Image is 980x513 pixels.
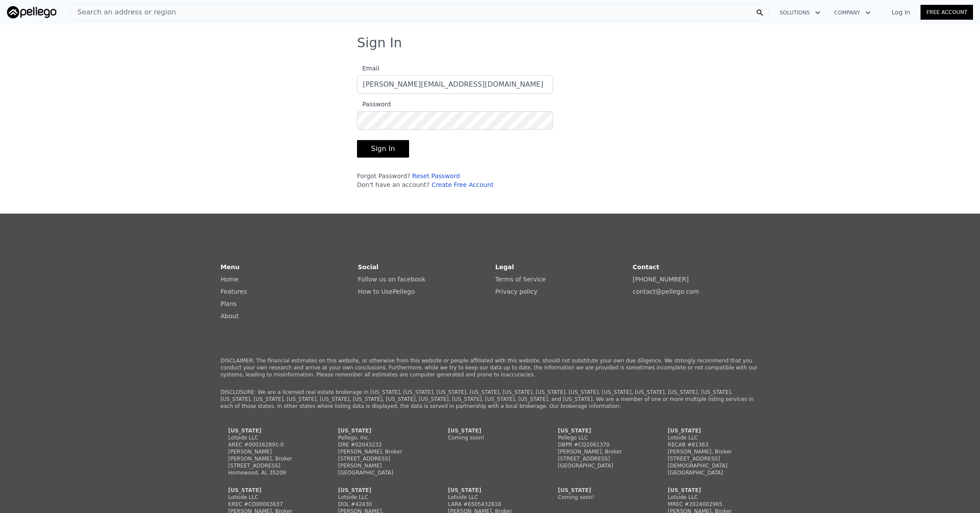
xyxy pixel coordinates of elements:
input: Password [357,111,553,130]
div: [PERSON_NAME] [PERSON_NAME], Broker [228,448,312,462]
span: Password [357,101,391,108]
div: Pellego LLC [558,434,642,441]
strong: Contact [633,264,659,271]
div: [US_STATE] [338,427,422,434]
p: DISCLAIMER: The financial estimates on this website, or otherwise from this website or people aff... [220,357,759,378]
div: [PERSON_NAME], Broker [338,448,422,455]
div: Lotside LLC [448,494,532,501]
div: [GEOGRAPHIC_DATA] [668,469,752,476]
img: Pellego [7,6,56,18]
strong: Social [358,264,378,271]
strong: Menu [220,264,239,271]
a: How to UsePellego [358,288,415,295]
div: [US_STATE] [668,487,752,494]
a: Terms of Service [495,276,546,283]
div: DOL #42430 [338,501,422,508]
a: Plans [220,300,237,307]
div: Homewood, AL 35209 [228,469,312,476]
div: Lotside LLC [338,494,422,501]
div: [US_STATE] [558,427,642,434]
a: Reset Password [412,172,460,179]
div: DBPR #CQ1061370 [558,441,642,448]
strong: Legal [495,264,514,271]
div: Lotside LLC [228,494,312,501]
div: Lotside LLC [668,434,752,441]
div: [STREET_ADDRESS][DEMOGRAPHIC_DATA] [668,455,752,469]
div: [GEOGRAPHIC_DATA] [558,462,642,469]
div: Forgot Password? Don't have an account? [357,172,553,189]
button: Solutions [773,5,827,21]
span: Email [357,65,379,72]
div: RECAB #81363 [668,441,752,448]
div: KREC #CO00003637 [228,501,312,508]
div: Coming soon! [448,434,532,441]
div: Coming soon! [558,494,642,501]
div: [US_STATE] [448,487,532,494]
div: [PERSON_NAME], Broker [558,448,642,455]
a: Log In [881,8,920,17]
div: [US_STATE] [448,427,532,434]
div: DRE #02043232 [338,441,422,448]
p: DISCLOSURE: We are a licensed real estate brokerage in [US_STATE], [US_STATE], [US_STATE], [US_ST... [220,389,759,410]
h3: Sign In [357,35,623,51]
a: Create Free Account [431,181,493,188]
div: [PERSON_NAME], Broker [668,448,752,455]
div: Lotside LLC [228,434,312,441]
a: Home [220,276,238,283]
span: Search an address or region [70,7,176,18]
button: Company [827,5,878,21]
div: AREC #000162891-0 [228,441,312,448]
div: [STREET_ADDRESS][PERSON_NAME] [338,455,422,469]
a: Features [220,288,247,295]
a: About [220,313,238,320]
input: Email [357,75,553,94]
div: Pellego, Inc. [338,434,422,441]
a: Follow us on facebook [358,276,426,283]
div: [US_STATE] [558,487,642,494]
div: [STREET_ADDRESS] [558,455,642,462]
div: [STREET_ADDRESS] [228,462,312,469]
div: [US_STATE] [668,427,752,434]
a: Privacy policy [495,288,537,295]
div: LARA #6505432818 [448,501,532,508]
a: contact@pellego.com [633,288,699,295]
div: [US_STATE] [228,487,312,494]
button: Sign In [357,140,409,158]
a: Free Account [920,5,973,20]
div: Lotside LLC [668,494,752,501]
a: [PHONE_NUMBER] [633,276,689,283]
div: [US_STATE] [228,427,312,434]
div: MREC #2024002965 [668,501,752,508]
div: [GEOGRAPHIC_DATA] [338,469,422,476]
div: [US_STATE] [338,487,422,494]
